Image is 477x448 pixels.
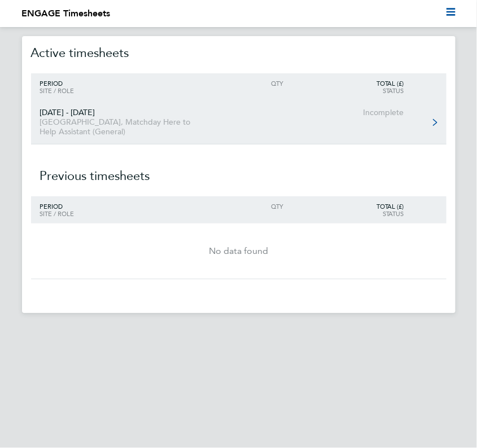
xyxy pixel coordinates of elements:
div: Total (£) [292,203,413,210]
h2: Previous timesheets [31,144,447,196]
a: [DATE] - [DATE][GEOGRAPHIC_DATA], Matchday Here to Help Assistant (General)Incomplete [31,100,447,144]
div: Site / Role [31,87,214,94]
div: No data found [31,244,447,258]
div: Status [292,87,413,94]
div: Incomplete [292,108,413,117]
h2: Active timesheets [31,33,447,73]
div: [GEOGRAPHIC_DATA], Matchday Here to Help Assistant (General) [31,117,214,137]
div: [DATE] - [DATE] [31,108,214,117]
div: Status [292,210,413,217]
div: Site / Role [31,210,214,217]
span: Period [40,79,63,87]
div: Total (£) [292,80,413,87]
div: Qty [213,203,292,210]
li: ENGAGE Timesheets [22,7,111,20]
div: Qty [213,80,292,87]
span: Period [40,202,63,210]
